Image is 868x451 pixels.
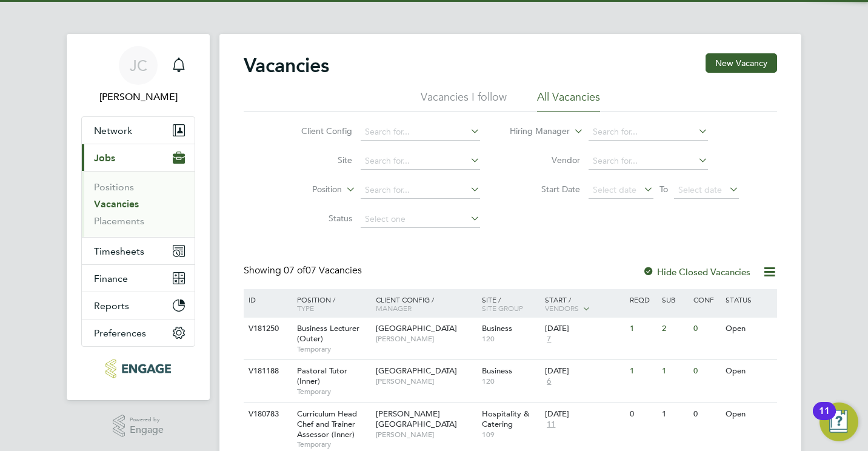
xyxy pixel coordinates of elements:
[482,376,539,386] span: 120
[589,124,708,141] input: Search for...
[500,125,570,138] label: Hiring Manager
[297,366,347,386] span: Pastoral Tutor (Inner)
[94,246,144,257] span: Timesheets
[627,403,658,426] div: 0
[244,264,364,277] div: Showing
[82,144,195,171] button: Jobs
[482,366,512,376] span: Business
[656,181,672,197] span: To
[545,409,624,419] div: [DATE]
[376,409,457,429] span: [PERSON_NAME][GEOGRAPHIC_DATA]
[690,289,722,310] div: Conf
[245,360,288,383] div: V181188
[361,182,480,199] input: Search for...
[81,359,195,378] a: Go to home page
[81,90,195,104] span: James Carey
[537,90,600,112] li: All Vacancies
[130,415,164,425] span: Powered by
[284,264,362,276] span: 07 Vacancies
[297,439,370,449] span: Temporary
[361,153,480,170] input: Search for...
[545,366,624,376] div: [DATE]
[297,323,359,344] span: Business Lecturer (Outer)
[272,184,342,196] label: Position
[297,409,357,439] span: Curriculum Head Chef and Trainer Assessor (Inner)
[421,90,507,112] li: Vacancies I follow
[678,184,722,195] span: Select date
[82,238,195,264] button: Timesheets
[542,289,627,319] div: Start /
[297,344,370,354] span: Temporary
[627,318,658,340] div: 1
[376,430,476,439] span: [PERSON_NAME]
[94,300,129,312] span: Reports
[690,318,722,340] div: 0
[376,323,457,333] span: [GEOGRAPHIC_DATA]
[482,409,529,429] span: Hospitality & Catering
[94,327,146,339] span: Preferences
[94,198,139,210] a: Vacancies
[819,411,830,427] div: 11
[245,318,288,340] div: V181250
[589,153,708,170] input: Search for...
[545,324,624,334] div: [DATE]
[245,289,288,310] div: ID
[690,360,722,383] div: 0
[545,334,553,344] span: 7
[510,184,580,195] label: Start Date
[245,403,288,426] div: V180783
[376,376,476,386] span: [PERSON_NAME]
[482,334,539,344] span: 120
[81,46,195,104] a: JC[PERSON_NAME]
[659,360,690,383] div: 1
[361,124,480,141] input: Search for...
[545,376,553,387] span: 6
[82,265,195,292] button: Finance
[297,387,370,396] span: Temporary
[94,273,128,284] span: Finance
[820,403,858,441] button: Open Resource Center, 11 new notifications
[373,289,479,318] div: Client Config /
[376,303,412,313] span: Manager
[94,181,134,193] a: Positions
[723,403,775,426] div: Open
[297,303,314,313] span: Type
[67,34,210,400] nav: Main navigation
[94,152,115,164] span: Jobs
[659,318,690,340] div: 2
[545,303,579,313] span: Vendors
[593,184,636,195] span: Select date
[723,318,775,340] div: Open
[510,155,580,165] label: Vendor
[282,155,352,165] label: Site
[284,264,305,276] span: 07 of
[659,289,690,310] div: Sub
[113,415,164,438] a: Powered byEngage
[282,125,352,136] label: Client Config
[288,289,373,318] div: Position /
[627,289,658,310] div: Reqd
[376,334,476,344] span: [PERSON_NAME]
[627,360,658,383] div: 1
[643,266,750,278] label: Hide Closed Vacancies
[130,425,164,435] span: Engage
[723,360,775,383] div: Open
[659,403,690,426] div: 1
[94,215,144,227] a: Placements
[482,323,512,333] span: Business
[105,359,170,378] img: educationmattersgroup-logo-retina.png
[482,303,523,313] span: Site Group
[482,430,539,439] span: 109
[82,319,195,346] button: Preferences
[545,419,557,430] span: 11
[723,289,775,310] div: Status
[282,213,352,224] label: Status
[706,53,777,73] button: New Vacancy
[94,125,132,136] span: Network
[82,117,195,144] button: Network
[690,403,722,426] div: 0
[130,58,147,73] span: JC
[244,53,329,78] h2: Vacancies
[376,366,457,376] span: [GEOGRAPHIC_DATA]
[479,289,542,318] div: Site /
